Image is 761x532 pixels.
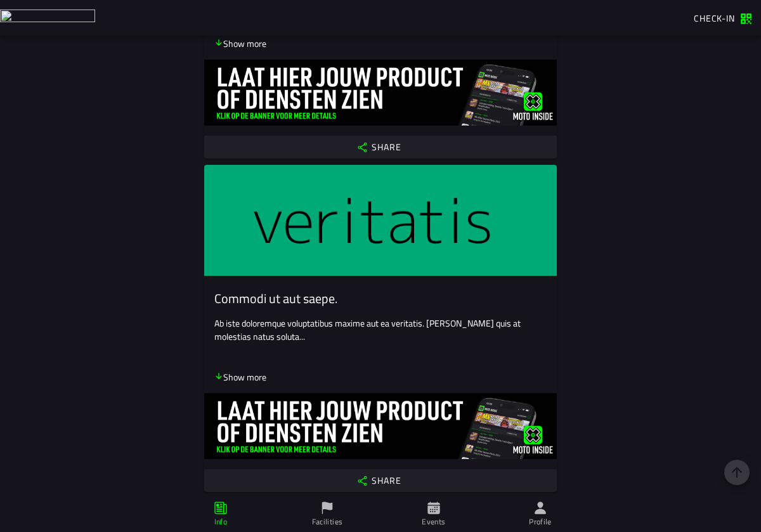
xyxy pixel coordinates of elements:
[312,516,343,528] ion-label: Facilities
[214,370,266,384] p: Show more
[204,165,557,276] img: Card image
[204,393,557,459] img: dzP2QuoDuD6l9ZjiKoDZgb9oYTMx2Zj5IGHeBL2d.png
[214,291,547,306] ion-card-title: Commodi ut aut saepe.
[204,136,557,159] ion-button: Share
[529,516,552,528] ion-label: Profile
[214,37,266,50] p: Show more
[214,316,547,343] p: Ab iste doloremque voluptatibus maxime aut ea veritatis. [PERSON_NAME] quis at molestias natus so...
[204,60,557,126] img: dzP2QuoDuD6l9ZjiKoDZgb9oYTMx2Zj5IGHeBL2d.png
[422,516,445,528] ion-label: Events
[204,469,557,492] ion-button: Share
[214,516,227,528] ion-label: Info
[694,11,735,25] span: Check-in
[687,7,758,29] a: Check-in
